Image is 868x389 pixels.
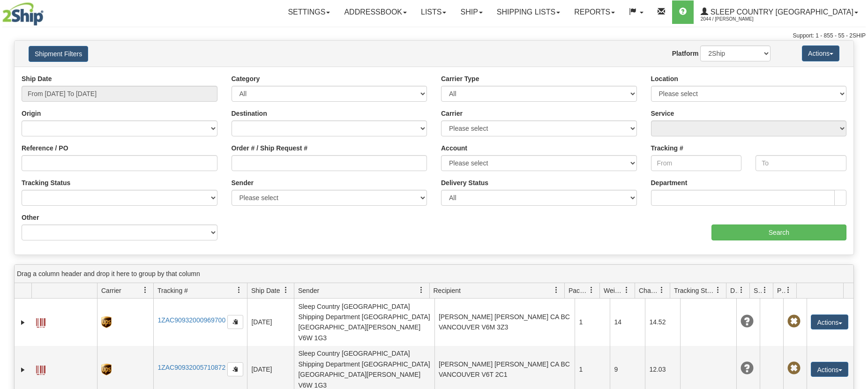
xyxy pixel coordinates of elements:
span: Ship Date [251,286,280,295]
img: 8 - UPS [101,364,111,375]
td: 14 [610,299,645,346]
input: Search [711,224,846,240]
label: Other [22,213,39,222]
a: Expand [18,365,28,374]
td: [PERSON_NAME] [PERSON_NAME] CA BC VANCOUVER V6M 3Z3 [434,299,575,346]
span: Recipient [434,286,461,295]
label: Category [232,74,260,83]
a: Sleep Country [GEOGRAPHIC_DATA] 2044 / [PERSON_NAME] [694,0,865,24]
span: 2044 / [PERSON_NAME] [701,15,771,24]
img: 8 - UPS [101,316,111,328]
span: Shipment Issues [754,286,762,295]
label: Carrier Type [441,74,479,83]
label: Destination [232,109,267,118]
span: Pickup Not Assigned [787,362,801,375]
span: Tracking # [157,286,188,295]
div: grid grouping header [15,265,853,283]
label: Service [651,109,674,118]
label: Sender [232,178,254,187]
span: Carrier [101,286,121,295]
span: Weight [604,286,623,295]
label: Tracking Status [22,178,70,187]
span: Unknown [741,315,754,328]
a: Shipping lists [490,0,567,24]
label: Account [441,143,467,153]
label: Origin [22,109,41,118]
a: Ship Date filter column settings [278,282,294,298]
a: Shipment Issues filter column settings [757,282,773,298]
a: Ship [453,0,489,24]
button: Shipment Filters [29,46,88,62]
a: Label [36,361,45,376]
a: Pickup Status filter column settings [780,282,796,298]
a: Weight filter column settings [619,282,635,298]
a: Sender filter column settings [413,282,429,298]
td: 14.52 [645,299,680,346]
a: 1ZAC90932005710872 [157,364,225,371]
td: 1 [575,299,610,346]
button: Actions [802,45,839,61]
div: Support: 1 - 855 - 55 - 2SHIP [2,32,866,40]
a: Expand [18,318,28,327]
span: Delivery Status [730,286,738,295]
label: Ship Date [22,74,52,83]
td: Sleep Country [GEOGRAPHIC_DATA] Shipping Department [GEOGRAPHIC_DATA] [GEOGRAPHIC_DATA][PERSON_NA... [294,299,434,346]
button: Copy to clipboard [227,362,243,376]
button: Copy to clipboard [227,315,243,329]
a: Packages filter column settings [584,282,599,298]
span: Sender [298,286,319,295]
span: Unknown [741,362,754,375]
label: Tracking # [651,143,683,153]
span: Pickup Not Assigned [787,315,801,328]
span: Sleep Country [GEOGRAPHIC_DATA] [708,8,853,16]
a: Tracking # filter column settings [231,282,247,298]
a: Reports [567,0,622,24]
label: Reference / PO [22,143,68,153]
td: [DATE] [247,299,294,346]
a: Charge filter column settings [654,282,670,298]
a: Carrier filter column settings [137,282,153,298]
input: To [756,155,846,171]
label: Platform [672,49,699,58]
span: Charge [639,286,658,295]
a: Delivery Status filter column settings [733,282,749,298]
img: logo2044.jpg [2,2,44,26]
span: Pickup Status [777,286,785,295]
a: Lists [414,0,453,24]
a: Settings [281,0,337,24]
label: Location [651,74,678,83]
label: Carrier [441,109,463,118]
label: Department [651,178,688,187]
span: Packages [569,286,588,295]
a: Label [36,314,45,329]
input: From [651,155,742,171]
a: Tracking Status filter column settings [710,282,726,298]
span: Tracking Status [674,286,715,295]
label: Order # / Ship Request # [232,143,308,153]
a: 1ZAC90932000969700 [157,316,225,324]
button: Actions [811,314,848,329]
a: Addressbook [337,0,414,24]
button: Actions [811,362,848,377]
label: Delivery Status [441,178,488,187]
iframe: chat widget [846,147,867,242]
a: Recipient filter column settings [548,282,564,298]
